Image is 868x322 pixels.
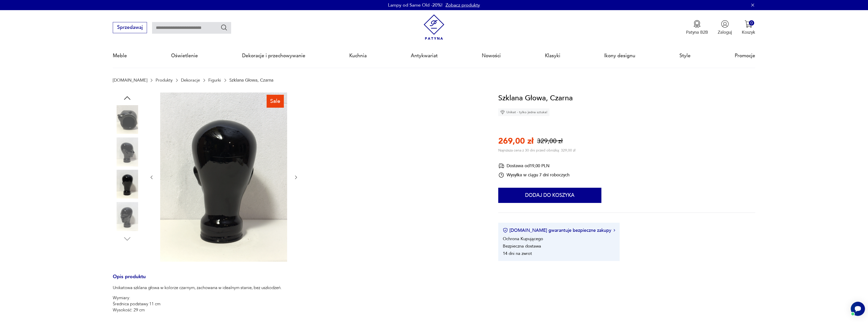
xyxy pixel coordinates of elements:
[411,44,438,67] a: Antykwariat
[718,29,732,35] p: Zaloguj
[446,2,480,8] a: Zobacz produkty
[686,20,708,35] button: Patyna B2B
[503,227,615,234] button: [DOMAIN_NAME] gwarantuje bezpieczne zakupy
[614,229,615,232] img: Ikona strzałki w prawo
[160,92,287,262] img: Zdjęcie produktu Szklana Głowa, Czarna
[181,78,200,83] a: Dekoracje
[721,20,729,28] img: Ikonka użytkownika
[742,20,755,35] button: 0Koszyk
[718,20,732,35] button: Zaloguj
[498,163,569,169] div: Dostawa od 19,00 PLN
[113,105,142,134] img: Zdjęcie produktu Szklana Głowa, Czarna
[113,202,142,231] img: Zdjęcie produktu Szklana Głowa, Czarna
[686,29,708,35] p: Patyna B2B
[604,44,635,67] a: Ikony designu
[113,295,282,313] p: Wymiary: Średnica podstawy 11 cm Wysokość: 29 cm
[498,108,549,116] div: Unikat - tylko jedna sztuka!
[498,92,573,104] h1: Szklana Głowa, Czarna
[693,20,701,28] img: Ikona medalu
[220,24,228,31] button: Szukaj
[113,275,484,285] h3: Opis produktu
[421,14,447,40] img: Patyna - sklep z meblami i dekoracjami vintage
[498,136,533,147] p: 269,00 zł
[735,44,755,67] a: Promocje
[498,148,575,153] p: Najniższa cena z 30 dni przed obniżką: 329,00 zł
[113,78,147,83] a: [DOMAIN_NAME]
[229,78,273,83] p: Szklana Głowa, Czarna
[113,44,127,67] a: Meble
[500,110,505,115] img: Ikona diamentu
[503,243,541,249] li: Bezpieczna dostawa
[267,95,284,107] div: Sale
[503,228,508,233] img: Ikona certyfikatu
[113,26,147,30] a: Sprzedawaj
[113,22,147,33] button: Sprzedawaj
[749,20,754,26] div: 0
[242,44,305,67] a: Dekoracje i przechowywanie
[498,172,569,178] div: Wysyłka w ciągu 7 dni roboczych
[498,188,601,203] button: Dodaj do koszyka
[388,2,442,8] p: Lampy od Same Old -20%!
[482,44,501,67] a: Nowości
[113,285,282,291] p: Unikatowa szklana głowa w kolorze czarnym, zachowana w idealnym stanie, bez uszkodzeń.
[171,44,198,67] a: Oświetlenie
[545,44,560,67] a: Klasyki
[742,29,755,35] p: Koszyk
[498,163,504,169] img: Ikona dostawy
[113,137,142,166] img: Zdjęcie produktu Szklana Głowa, Czarna
[113,170,142,199] img: Zdjęcie produktu Szklana Głowa, Czarna
[349,44,367,67] a: Kuchnia
[208,78,221,83] a: Figurki
[503,251,532,256] li: 14 dni na zwrot
[537,137,563,146] p: 329,00 zł
[503,236,543,242] li: Ochrona Kupującego
[851,302,865,316] iframe: Smartsupp widget button
[679,44,691,67] a: Style
[745,20,752,28] img: Ikona koszyka
[156,78,173,83] a: Produkty
[686,20,708,35] a: Ikona medaluPatyna B2B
